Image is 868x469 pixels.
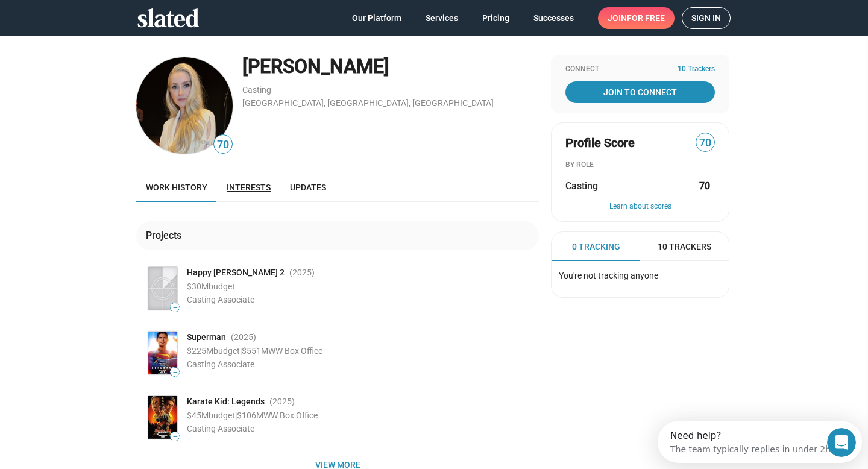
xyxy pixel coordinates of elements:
[5,5,209,38] div: Open Intercom Messenger
[565,180,598,192] span: Casting
[242,98,494,108] a: [GEOGRAPHIC_DATA], [GEOGRAPHIC_DATA], [GEOGRAPHIC_DATA]
[565,202,715,212] button: Learn about scores
[678,65,715,74] span: 10 Trackers
[565,160,715,170] div: BY ROLE
[213,346,240,356] span: budget
[524,7,583,29] a: Successes
[242,85,271,95] a: Casting
[691,8,721,28] span: Sign in
[13,10,173,20] div: Need help?
[146,183,207,192] span: Work history
[187,346,213,356] span: $225M
[187,411,209,420] span: $45M
[231,332,256,343] span: (2025 )
[608,7,665,29] span: Join
[827,428,856,457] iframe: Intercom live chat
[146,229,186,242] div: Projects
[209,282,235,291] span: budget
[416,7,468,29] a: Services
[136,173,217,202] a: Work history
[187,282,209,291] span: $30M
[171,304,179,311] span: —
[565,81,715,103] a: Join To Connect
[559,271,658,280] span: You're not tracking anyone
[187,359,254,369] span: Casting Associate
[658,241,711,253] span: 10 Trackers
[627,7,665,29] span: for free
[482,7,509,29] span: Pricing
[217,173,280,202] a: Interests
[242,54,539,80] div: [PERSON_NAME]
[148,332,177,374] img: Poster: Superman
[214,137,232,153] span: 70
[352,7,401,29] span: Our Platform
[242,346,268,356] span: $551M
[426,7,458,29] span: Services
[171,433,179,440] span: —
[187,267,285,279] span: Happy [PERSON_NAME] 2
[682,7,731,29] a: Sign in
[227,183,271,192] span: Interests
[263,411,318,420] span: WW Box Office
[290,183,326,192] span: Updates
[342,7,411,29] a: Our Platform
[565,65,715,74] div: Connect
[136,57,233,154] img: Kim Winther
[565,135,635,151] span: Profile Score
[533,7,574,29] span: Successes
[187,396,265,408] span: Karate Kid: Legends
[235,411,237,420] span: |
[269,396,295,408] span: (2025 )
[289,267,315,279] span: (2025 )
[209,411,235,420] span: budget
[187,295,254,304] span: Casting Associate
[187,332,226,343] span: Superman
[13,20,173,33] div: The team typically replies in under 2h
[240,346,242,356] span: |
[696,135,714,151] span: 70
[280,173,336,202] a: Updates
[568,81,712,103] span: Join To Connect
[237,411,263,420] span: $106M
[572,241,620,253] span: 0 Tracking
[187,424,254,433] span: Casting Associate
[699,180,710,192] strong: 70
[658,421,862,463] iframe: Intercom live chat discovery launcher
[171,369,179,376] span: —
[148,267,177,310] img: Poster: Happy Gilmore 2
[598,7,675,29] a: Joinfor free
[268,346,322,356] span: WW Box Office
[148,396,177,439] img: Poster: Karate Kid: Legends
[473,7,519,29] a: Pricing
